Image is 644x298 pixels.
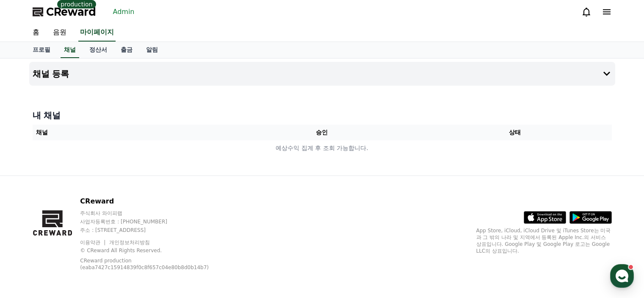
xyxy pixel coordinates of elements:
[225,125,418,140] th: 승인
[83,42,114,58] a: 정산서
[26,24,46,42] a: 홈
[33,109,612,121] h4: 내 채널
[46,5,96,19] span: CReward
[80,196,229,206] p: CReward
[80,210,229,217] p: 주식회사 와이피랩
[33,140,612,156] td: 예상수익 집계 후 조회 가능합니다.
[109,240,150,245] a: 개인정보처리방침
[26,42,57,58] a: 프로필
[78,24,116,42] a: 마이페이지
[46,24,73,42] a: 음원
[110,5,138,19] a: Admin
[29,62,615,86] button: 채널 등록
[33,125,226,140] th: 채널
[80,240,107,245] a: 이용약관
[418,125,611,140] th: 상태
[80,247,229,254] p: © CReward All Rights Reserved.
[476,227,612,254] p: App Store, iCloud, iCloud Drive 및 iTunes Store는 미국과 그 밖의 나라 및 지역에서 등록된 Apple Inc.의 서비스 상표입니다. Goo...
[139,42,165,58] a: 알림
[114,42,139,58] a: 출금
[80,227,229,234] p: 주소 : [STREET_ADDRESS]
[33,69,69,78] h4: 채널 등록
[80,257,216,271] p: CReward production (eaba7427c15914839f0c8f657c04e80b8d0b14b7)
[61,42,79,58] a: 채널
[33,5,96,19] a: CReward
[80,218,229,225] p: 사업자등록번호 : [PHONE_NUMBER]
